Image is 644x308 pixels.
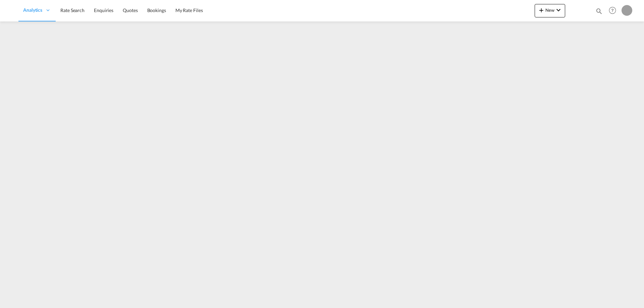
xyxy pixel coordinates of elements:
span: New [537,7,562,13]
span: Help [607,5,618,16]
div: Help [607,5,622,17]
span: Quotes [123,7,138,13]
span: Rate Search [60,7,85,13]
span: Enquiries [94,7,113,13]
span: Bookings [147,7,166,13]
span: My Rate Files [175,7,203,13]
button: icon-plus 400-fgNewicon-chevron-down [535,4,565,17]
span: Analytics [23,7,42,13]
md-icon: icon-chevron-down [554,6,562,14]
md-icon: icon-magnify [595,7,603,15]
div: icon-magnify [595,7,603,17]
md-icon: icon-plus 400-fg [537,6,545,14]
